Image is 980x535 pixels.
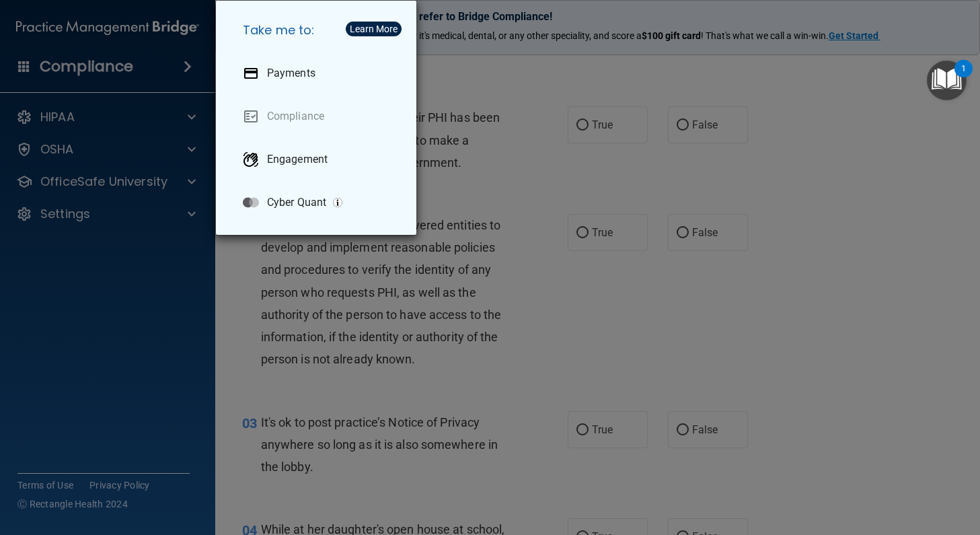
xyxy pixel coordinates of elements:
a: Cyber Quant [232,184,406,221]
p: Payments [267,67,315,80]
a: Engagement [232,141,406,178]
button: Open Resource Center, 1 new notification [927,61,967,100]
div: 1 [961,69,966,86]
h5: Take me to: [232,11,406,49]
a: Payments [232,55,406,92]
a: Compliance [232,98,406,135]
p: Engagement [267,153,328,166]
div: Learn More [350,24,398,34]
button: Learn More [346,22,402,36]
p: Cyber Quant [267,196,326,209]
